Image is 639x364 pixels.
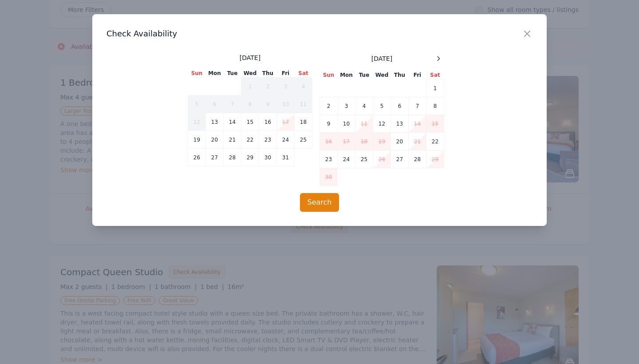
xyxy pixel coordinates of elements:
td: 18 [295,113,312,131]
td: 28 [224,149,241,166]
td: 26 [373,150,391,168]
th: Mon [338,71,355,79]
th: Wed [241,69,259,78]
td: 1 [426,79,444,97]
td: 24 [277,131,295,149]
button: Search [300,193,339,212]
td: 5 [188,95,206,113]
th: Tue [224,69,241,78]
td: 17 [277,113,295,131]
td: 8 [426,97,444,115]
td: 11 [295,95,312,113]
th: Mon [206,69,224,78]
td: 22 [241,131,259,149]
td: 23 [320,150,338,168]
td: 7 [409,97,426,115]
td: 2 [320,97,338,115]
td: 9 [320,115,338,133]
th: Tue [355,71,373,79]
td: 29 [241,149,259,166]
td: 14 [409,115,426,133]
th: Sun [188,69,206,78]
td: 9 [259,95,277,113]
td: 30 [320,168,338,186]
td: 12 [188,113,206,131]
td: 14 [224,113,241,131]
td: 3 [277,78,295,95]
td: 8 [241,95,259,113]
th: Sun [320,71,338,79]
td: 16 [320,133,338,150]
td: 21 [224,131,241,149]
td: 30 [259,149,277,166]
td: 15 [426,115,444,133]
td: 20 [206,131,224,149]
span: [DATE] [240,53,260,62]
th: Wed [373,71,391,79]
td: 10 [338,115,355,133]
td: 6 [206,95,224,113]
td: 20 [391,133,409,150]
td: 15 [241,113,259,131]
td: 10 [277,95,295,113]
td: 28 [409,150,426,168]
td: 25 [295,131,312,149]
th: Sat [426,71,444,79]
th: Fri [409,71,426,79]
td: 17 [338,133,355,150]
td: 4 [355,97,373,115]
td: 12 [373,115,391,133]
span: [DATE] [371,54,392,63]
td: 29 [426,150,444,168]
h3: Check Availability [106,28,532,39]
th: Thu [391,71,409,79]
td: 21 [409,133,426,150]
td: 18 [355,133,373,150]
td: 3 [338,97,355,115]
td: 31 [277,149,295,166]
td: 5 [373,97,391,115]
td: 2 [259,78,277,95]
td: 19 [188,131,206,149]
th: Sat [295,69,312,78]
td: 27 [391,150,409,168]
td: 16 [259,113,277,131]
td: 13 [391,115,409,133]
td: 24 [338,150,355,168]
th: Fri [277,69,295,78]
td: 6 [391,97,409,115]
td: 25 [355,150,373,168]
td: 11 [355,115,373,133]
td: 7 [224,95,241,113]
td: 19 [373,133,391,150]
td: 4 [295,78,312,95]
td: 23 [259,131,277,149]
td: 1 [241,78,259,95]
td: 27 [206,149,224,166]
td: 13 [206,113,224,131]
th: Thu [259,69,277,78]
td: 26 [188,149,206,166]
td: 22 [426,133,444,150]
